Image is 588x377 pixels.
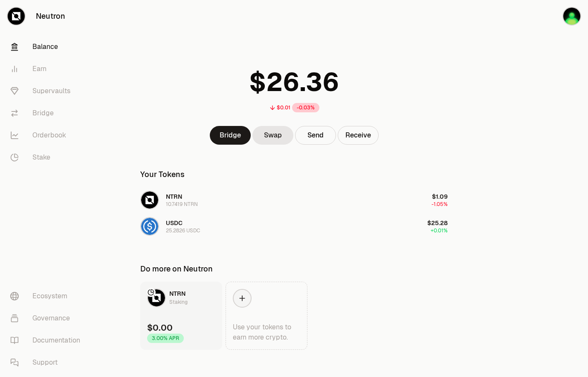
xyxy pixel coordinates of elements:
[141,218,158,235] img: USDC Logo
[3,285,92,307] a: Ecosystem
[3,80,92,102] a: Supervaults
[141,191,158,208] img: NTRN Logo
[210,126,251,145] a: Bridge
[3,351,92,374] a: Support
[338,126,379,145] button: Receive
[3,124,92,146] a: Orderbook
[226,282,307,350] a: Use your tokens to earn more crypto.
[140,169,185,180] div: Your Tokens
[252,126,293,145] a: Swap
[277,104,290,111] div: $0.01
[432,193,448,200] span: $1.09
[3,102,92,124] a: Bridge
[169,298,188,306] div: Staking
[166,201,198,208] div: 10.7419 NTRN
[169,290,185,297] span: NTRN
[147,334,184,343] div: 3.00% APR
[233,322,300,343] div: Use your tokens to earn more crypto.
[135,214,453,239] button: USDC LogoUSDC25.2826 USDC$25.28+0.01%
[148,289,165,306] img: NTRN Logo
[3,146,92,169] a: Stake
[140,263,213,275] div: Do more on Neutron
[292,103,319,112] div: -0.03%
[3,307,92,329] a: Governance
[147,322,173,334] div: $0.00
[3,329,92,351] a: Documentation
[166,193,182,200] span: NTRN
[563,8,580,25] img: KO
[166,219,182,227] span: USDC
[3,36,92,58] a: Balance
[140,282,222,350] a: NTRN LogoNTRNStaking$0.003.00% APR
[3,58,92,80] a: Earn
[135,187,453,213] button: NTRN LogoNTRN10.7419 NTRN$1.09-1.05%
[166,227,200,234] div: 25.2826 USDC
[432,201,448,208] span: -1.05%
[427,219,448,227] span: $25.28
[431,227,448,234] span: +0.01%
[295,126,336,145] button: Send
